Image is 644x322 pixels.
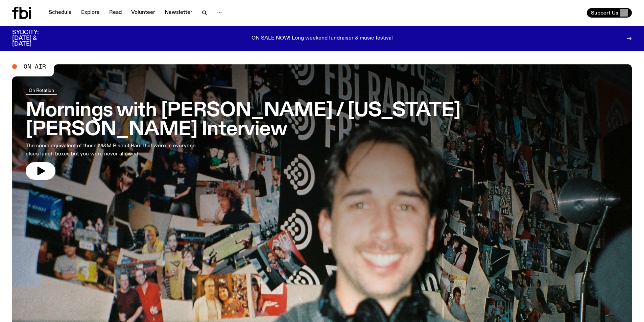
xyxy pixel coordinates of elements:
[12,30,55,47] h3: SYDCITY: [DATE] & [DATE]
[26,101,618,139] h3: Mornings with [PERSON_NAME] / [US_STATE][PERSON_NAME] Interview
[26,142,199,158] p: The sonic equivalent of those M&M Biscuit Bars that were in everyone else's lunch boxes but you w...
[29,88,54,93] span: On Rotation
[591,10,618,16] span: Support Us
[127,8,159,18] a: Volunteer
[45,8,76,18] a: Schedule
[26,86,57,95] a: On Rotation
[161,8,196,18] a: Newsletter
[77,8,104,18] a: Explore
[587,8,632,18] button: Support Us
[252,35,393,42] p: ON SALE NOW! Long weekend fundraiser & music festival
[24,64,46,70] span: On Air
[26,86,618,180] a: Mornings with [PERSON_NAME] / [US_STATE][PERSON_NAME] InterviewThe sonic equivalent of those M&M ...
[105,8,126,18] a: Read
